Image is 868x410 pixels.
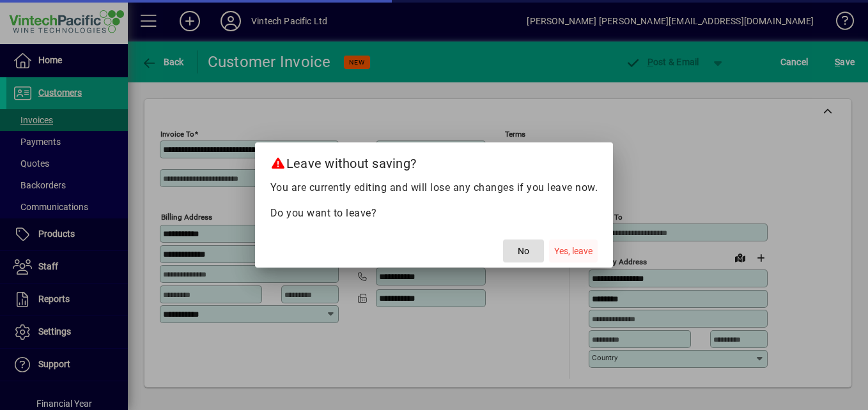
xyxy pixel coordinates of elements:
h2: Leave without saving? [255,142,614,179]
p: You are currently editing and will lose any changes if you leave now. [270,180,598,195]
p: Do you want to leave? [270,206,598,221]
button: No [503,239,544,262]
button: Yes, leave [549,239,598,262]
span: No [518,245,529,258]
span: Yes, leave [554,245,593,258]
